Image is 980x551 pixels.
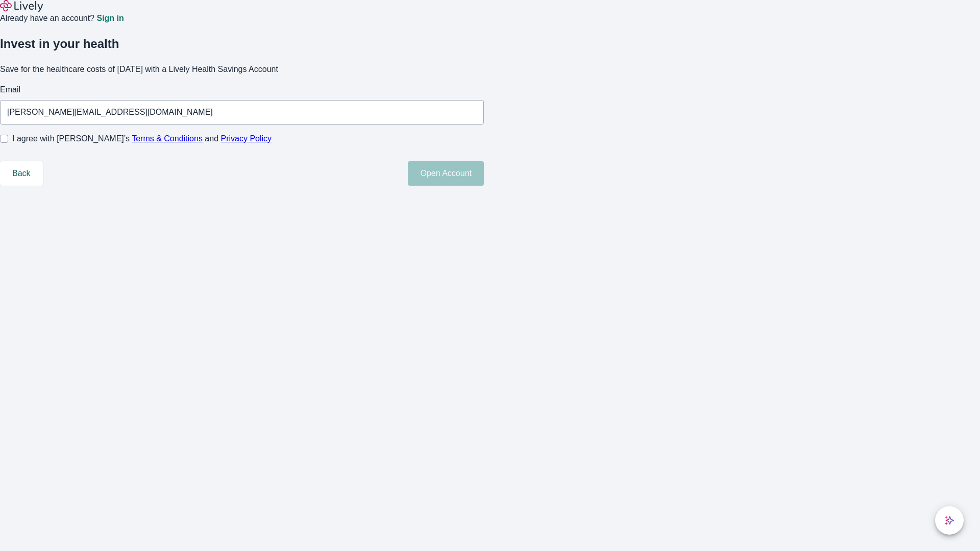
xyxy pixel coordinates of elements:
[944,515,954,525] svg: Lively AI Assistant
[132,134,203,143] a: Terms & Conditions
[221,134,272,143] a: Privacy Policy
[12,133,272,145] span: I agree with [PERSON_NAME]’s and
[96,14,124,22] a: Sign in
[935,506,964,535] button: chat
